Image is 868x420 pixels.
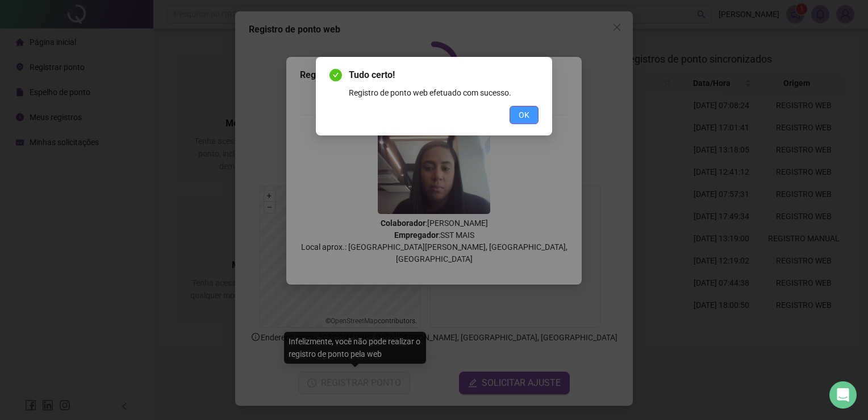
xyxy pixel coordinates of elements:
[519,109,529,121] span: OK
[349,87,539,99] div: Registro de ponto web efetuado com sucesso.
[510,106,539,124] button: OK
[329,69,342,81] span: check-circle
[829,381,857,409] div: Open Intercom Messenger
[349,68,539,82] span: Tudo certo!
